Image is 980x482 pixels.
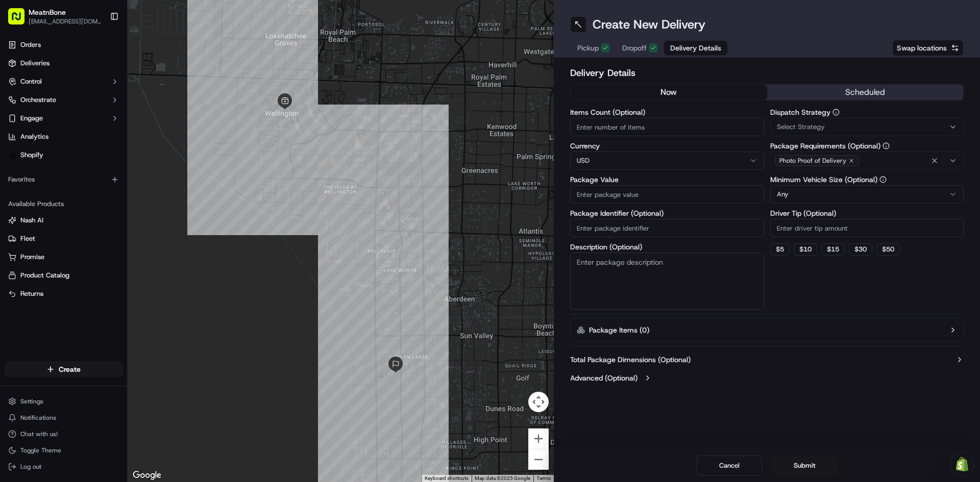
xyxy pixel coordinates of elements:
[86,149,94,157] div: 💻
[20,148,78,158] span: Knowledge Base
[20,234,35,243] span: Fleet
[528,392,549,412] button: Map camera controls
[622,43,647,53] span: Dropoff
[779,157,846,165] span: Photo Proof of Delivery
[96,148,164,158] span: API Documentation
[879,176,887,183] button: Minimum Vehicle Size (Optional)
[570,219,764,237] input: Enter package identifier
[770,142,964,149] label: Package Requirements (Optional)
[570,354,691,365] label: Total Package Dimensions (Optional)
[770,219,964,237] input: Enter driver tip amount
[20,397,43,405] span: Settings
[72,172,124,181] a: Powered byPylon
[425,475,469,482] button: Keyboard shortcuts
[130,469,164,482] a: Open this area in Google Maps (opens a new window)
[570,109,764,116] label: Items Count (Optional)
[20,150,43,160] span: Shopify
[20,271,69,280] span: Product Catalog
[767,85,964,100] button: scheduled
[29,7,66,17] button: MeatnBone
[528,428,549,449] button: Zoom in
[4,4,106,29] button: MeatnBone[EMAIL_ADDRESS][DOMAIN_NAME]
[697,455,762,476] button: Cancel
[4,171,123,188] div: Favorites
[883,142,890,149] button: Package Requirements (Optional)
[4,411,123,425] button: Notifications
[570,176,764,183] label: Package Value
[570,373,964,383] button: Advanced (Optional)
[772,455,838,476] button: Submit
[20,289,43,298] span: Returns
[35,108,129,116] div: We're available if you need us!
[35,97,167,108] div: Start new chat
[570,210,764,217] label: Package Identifier (Optional)
[29,17,102,26] button: [EMAIL_ADDRESS][DOMAIN_NAME]
[20,77,42,86] span: Control
[102,173,124,181] span: Pylon
[570,243,764,250] label: Description (Optional)
[570,118,764,136] input: Enter number of items
[4,196,123,212] div: Available Products
[577,43,599,53] span: Pickup
[20,216,43,225] span: Nash AI
[593,16,705,33] h1: Create New Delivery
[20,414,56,422] span: Notifications
[770,118,964,136] button: Select Strategy
[20,252,44,262] span: Promise
[8,271,119,280] a: Product Catalog
[27,66,184,77] input: Got a question? Start typing here...
[10,10,31,31] img: Nash
[8,151,16,159] img: Shopify logo
[130,469,164,482] img: Google
[770,210,964,217] label: Driver Tip (Optional)
[8,234,119,243] a: Fleet
[4,129,123,145] a: Analytics
[570,142,764,149] label: Currency
[4,427,123,441] button: Chat with us!
[4,394,123,409] button: Settings
[571,85,767,100] button: now
[670,43,721,53] span: Delivery Details
[770,109,964,116] label: Dispatch Strategy
[8,216,119,225] a: Nash AI
[4,37,123,53] a: Orders
[876,243,900,256] button: $50
[570,318,964,342] button: Package Items (0)
[536,475,551,481] a: Terms (opens in new tab)
[20,40,41,49] span: Orders
[570,185,764,204] input: Enter package value
[892,40,964,56] button: Swap locations
[20,95,56,105] span: Orchestrate
[4,443,123,458] button: Toggle Theme
[849,243,872,256] button: $30
[4,267,123,284] button: Product Catalog
[10,41,186,57] p: Welcome 👋
[770,243,790,256] button: $5
[794,243,817,256] button: $10
[4,73,123,90] button: Control
[570,354,964,365] button: Total Package Dimensions (Optional)
[4,361,123,377] button: Create
[4,92,123,108] button: Orchestrate
[570,66,964,80] h2: Delivery Details
[770,176,964,183] label: Minimum Vehicle Size (Optional)
[6,144,82,162] a: 📗Knowledge Base
[20,430,58,438] span: Chat with us!
[8,289,119,298] a: Returns
[4,231,123,247] button: Fleet
[4,460,123,474] button: Log out
[10,149,18,157] div: 📗
[832,109,840,116] button: Dispatch Strategy
[897,43,947,53] span: Swap locations
[475,475,530,481] span: Map data ©2025 Google
[4,110,123,126] button: Engage
[770,151,964,170] button: Photo Proof of Delivery
[821,243,845,256] button: $15
[4,147,123,163] a: Shopify
[589,325,649,335] label: Package Items ( 0 )
[20,463,41,471] span: Log out
[8,252,119,262] a: Promise
[528,449,549,470] button: Zoom out
[10,97,29,116] img: 1736555255976-a54dd68f-1ca7-489b-9aae-adbdc363a1c4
